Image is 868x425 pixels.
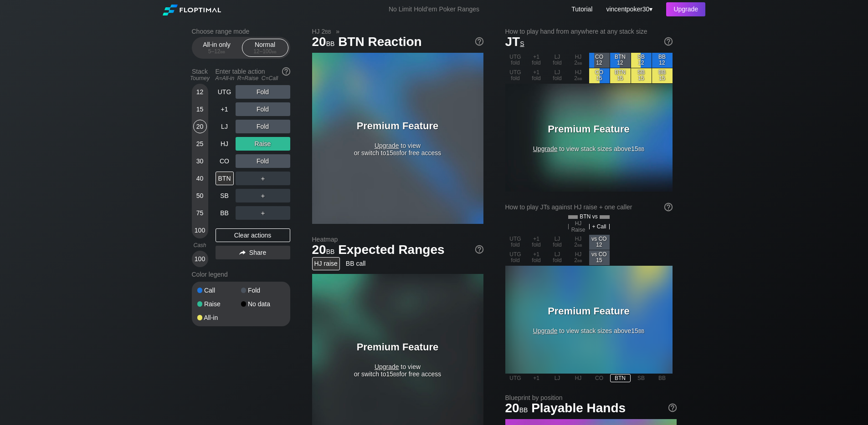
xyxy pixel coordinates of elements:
span: Upgrade [375,363,399,370]
div: +1 [526,374,547,382]
span: + Call [592,223,606,230]
div: LJ fold [547,235,568,250]
div: to view stack sizes above 15 [532,123,646,152]
img: help.32db89a4.svg [474,36,484,46]
div: BTN 15 [610,68,631,83]
span: bb [326,38,335,48]
div: BB call [344,257,368,270]
div: 100 [193,223,207,237]
div: 30 [193,154,207,168]
div: BB [652,374,673,382]
div: BTN 12 [610,53,631,68]
span: bb [577,60,582,66]
span: s [520,38,524,48]
span: Upgrade [533,145,558,152]
div: ＋ [236,206,290,220]
div: HJ 2 [568,53,589,68]
div: BB [216,206,234,220]
div: UTG fold [505,250,526,265]
img: share.864f2f62.svg [239,250,246,255]
div: How to play JTs against HJ raise + one caller [505,203,673,211]
div: Fold [236,85,290,99]
div: LJ [547,374,568,382]
div: A=All-in R=Raise C=Call [216,75,290,81]
div: No Limit Hold’em Poker Ranges [375,5,493,15]
div: No data [241,301,285,307]
div: 5 – 12 [198,48,236,55]
img: help.32db89a4.svg [663,202,673,212]
a: Tutorial [571,5,592,13]
div: ＋ [236,189,290,202]
div: UTG [505,374,526,382]
h2: Blueprint by position [505,394,677,401]
div: CO 12 [589,53,610,68]
span: bb [577,242,582,248]
span: bb [638,327,644,334]
div: BB 12 [652,53,673,68]
h3: Premium Feature [341,341,455,353]
div: BB 15 [652,68,673,83]
span: bb [638,145,644,152]
div: ▾ [604,4,654,14]
div: vs CO 12 [589,235,610,250]
div: Raise [197,301,241,307]
div: Cash [188,242,212,248]
div: 15 [193,102,207,116]
span: Upgrade [533,327,558,334]
div: 75 [193,206,207,220]
div: 12 [193,85,207,99]
h3: Premium Feature [532,123,646,135]
div: LJ [216,120,234,133]
div: Clear actions [216,228,290,242]
div: to view stack sizes above 15 [532,305,646,334]
div: Raise [236,137,290,151]
span: bb [325,28,331,35]
div: 25 [193,137,207,151]
div: SB 15 [631,68,652,83]
h2: Choose range mode [192,28,290,35]
div: HJ raise [312,257,340,270]
div: 20 [193,120,207,133]
div: Fold [236,102,290,116]
div: Stack [188,64,212,85]
span: 20 [311,243,336,258]
div: LJ fold [547,250,568,265]
h2: Heatmap [312,236,483,243]
span: HJ 2 [311,27,333,35]
span: » [331,28,344,35]
div: UTG fold [505,53,526,68]
span: 20 [311,35,336,50]
div: UTG [216,85,234,99]
div: UTG fold [505,235,526,250]
span: bb [272,48,277,55]
div: SB [631,374,652,382]
img: help.32db89a4.svg [474,244,484,254]
div: All-in only [196,39,238,56]
div: Call [197,287,241,293]
div: +1 fold [526,53,547,68]
div: HJ [568,374,589,382]
div: BTN [216,172,234,185]
span: 20 [504,401,529,416]
div: Upgrade [666,2,705,16]
span: bb [577,75,582,81]
div: HJ [216,137,234,151]
div: +1 fold [526,250,547,265]
div: HJ 2 [568,68,589,83]
div: vs CO 15 [589,250,610,265]
span: bb [326,246,335,256]
div: +1 [216,102,234,116]
div: CO [589,374,610,382]
span: bb [519,404,528,414]
h3: Premium Feature [532,305,646,317]
div: to view or switch to 15 for free access [341,341,455,378]
div: Fold [241,287,285,293]
span: BTN Reaction [337,35,423,50]
span: bb [393,149,399,157]
div: CO 15 [589,68,610,83]
span: bb [393,370,399,378]
div: Fold [236,120,290,133]
div: All-in [197,314,241,321]
img: help.32db89a4.svg [663,36,673,46]
div: Enter table action [216,64,290,85]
